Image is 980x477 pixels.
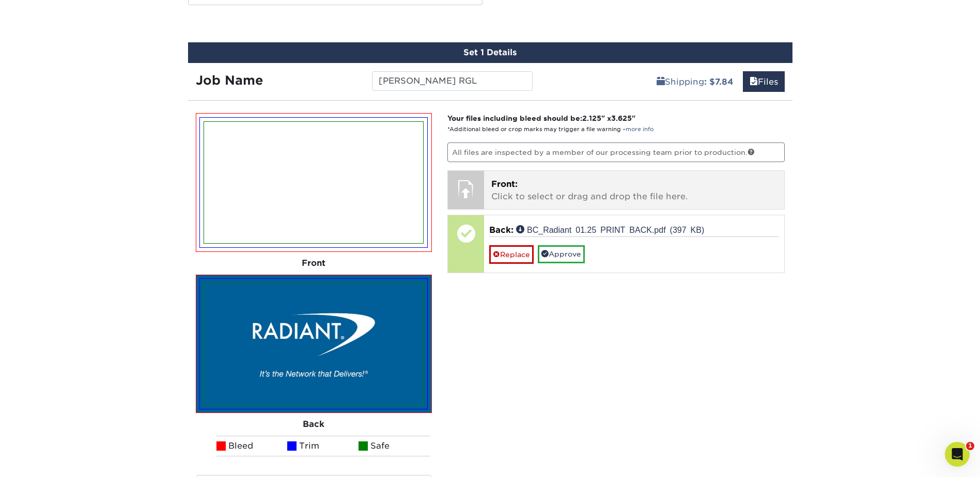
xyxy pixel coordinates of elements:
[945,442,970,467] iframe: Intercom live chat
[516,225,704,233] a: BC_Radiant 01.25 PRINT BACK.pdf (397 KB)
[489,245,534,263] a: Replace
[750,77,758,87] span: files
[491,179,518,189] span: Front:
[287,436,359,456] li: Trim
[216,436,288,456] li: Bleed
[626,126,654,133] a: more info
[657,77,665,87] span: shipping
[704,77,734,87] b: : $7.84
[491,178,777,203] p: Click to select or drag and drop the file here.
[196,252,432,275] div: Front
[650,71,740,92] a: Shipping: $7.84
[489,225,514,235] span: Back:
[743,71,785,92] a: Files
[966,442,974,450] span: 1
[447,126,654,133] small: *Additional bleed or crop marks may trigger a file warning –
[196,413,432,436] div: Back
[196,73,263,88] strong: Job Name
[447,114,635,122] strong: Your files including bleed should be: " x "
[447,142,785,162] p: All files are inspected by a member of our processing team prior to production.
[611,114,632,122] span: 3.625
[188,42,792,63] div: Set 1 Details
[582,114,601,122] span: 2.125
[538,245,585,263] a: Approve
[359,436,430,456] li: Safe
[372,71,533,91] input: Enter a job name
